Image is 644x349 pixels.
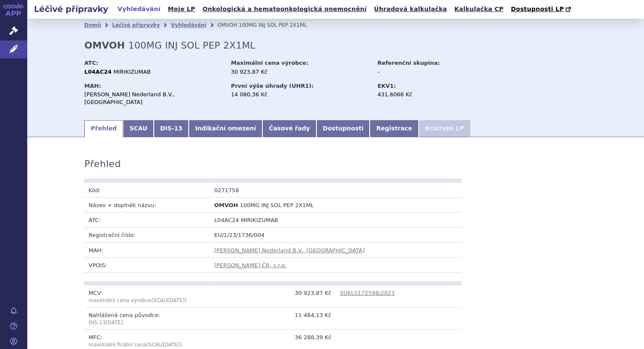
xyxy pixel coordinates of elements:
span: 100MG INJ SOL PEP 2X1ML [239,22,307,28]
a: Přehled [84,120,123,137]
a: Registrace [370,120,418,137]
span: MIRIKIZUMAB [113,69,151,75]
a: Moje LP [165,3,198,15]
span: 100MG INJ SOL PEP 2X1ML [240,202,314,208]
a: Vyhledávání [115,3,163,15]
td: EU/1/23/1736/004 [210,228,461,242]
span: MIRIKIZUMAB [241,217,278,223]
span: (SCAU ) [147,342,182,348]
strong: Maximální cena výrobce: [231,60,308,66]
p: DIS-13 [89,319,206,326]
h2: Léčivé přípravky [27,3,115,15]
span: OMVOH [214,202,238,208]
a: Dostupnosti [316,120,370,137]
a: Domů [84,22,101,28]
td: 0271758 [210,183,336,198]
div: [PERSON_NAME] Nederland B.V., [GEOGRAPHIC_DATA] [84,91,223,106]
span: L04AC24 [214,217,239,223]
a: Léčivé přípravky [112,22,160,28]
td: Registrační číslo: [84,228,210,242]
td: VPOIS: [84,257,210,272]
p: maximální finální cena [89,341,206,349]
div: 431,6066 Kč [377,91,473,98]
td: Kód: [84,183,210,198]
span: OMVOH [217,22,237,28]
span: [DATE] [167,297,185,303]
div: 30 923,87 Kč [231,68,369,76]
td: ATC: [84,213,210,228]
span: [DATE] [163,342,180,348]
strong: První výše úhrady (UHR1): [231,83,313,89]
a: Indikační omezení [189,120,262,137]
a: [PERSON_NAME] ČR, s.r.o. [214,262,287,268]
div: 14 080,36 Kč [231,91,369,98]
strong: ATC: [84,60,98,66]
a: Úhradová kalkulačka [371,3,450,15]
a: DIS-13 [154,120,189,137]
span: [DATE] [106,320,123,326]
td: 30 923,87 Kč [210,286,336,308]
td: Nahlášená cena původce: [84,308,210,330]
span: Dostupnosti LP [511,6,564,12]
span: 100MG INJ SOL PEP 2X1ML [128,40,255,51]
strong: L04AC24 [84,69,112,75]
strong: MAH: [84,83,101,89]
h3: Přehled [84,159,121,170]
a: Dostupnosti LP [508,3,575,15]
span: (SCAU ) [89,297,187,303]
a: SCAU [123,120,154,137]
a: Vyhledávání [171,22,206,28]
a: Časové řady [262,120,316,137]
td: Název + doplněk názvu: [84,198,210,213]
a: Kalkulačka CP [452,3,506,15]
strong: OMVOH [84,40,125,51]
a: SUKLS172598/2023 [340,290,395,296]
strong: Referenční skupina: [377,60,440,66]
span: maximální cena výrobce [89,297,151,303]
td: 11 484,13 Kč [210,308,336,330]
td: MCV: [84,286,210,308]
a: Onkologická a hematoonkologická onemocnění [200,3,369,15]
td: MAH: [84,242,210,257]
div: - [377,68,473,76]
a: [PERSON_NAME] Nederland B.V., [GEOGRAPHIC_DATA] [214,247,365,254]
strong: EKV1: [377,83,396,89]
